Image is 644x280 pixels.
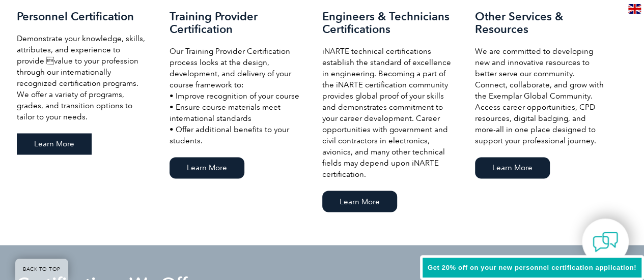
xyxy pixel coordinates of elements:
[593,229,618,255] img: contact-chat.png
[475,10,607,36] h3: Other Services & Resources
[170,10,302,36] h3: Training Provider Certification
[170,46,302,146] p: Our Training Provider Certification process looks at the design, development, and delivery of you...
[17,10,149,23] h3: Personnel Certification
[322,191,397,212] a: Learn More
[428,264,636,271] span: Get 20% off on your new personnel certification application!
[17,33,149,122] p: Demonstrate your knowledge, skills, attributes, and experience to provide value to your professi...
[17,133,92,154] a: Learn More
[475,46,607,146] p: We are committed to developing new and innovative resources to better serve our community. Connec...
[322,10,455,36] h3: Engineers & Technicians Certifications
[628,4,641,14] img: en
[322,46,455,180] p: iNARTE technical certifications establish the standard of excellence in engineering. Becoming a p...
[170,157,244,178] a: Learn More
[15,259,68,280] a: BACK TO TOP
[475,157,550,178] a: Learn More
